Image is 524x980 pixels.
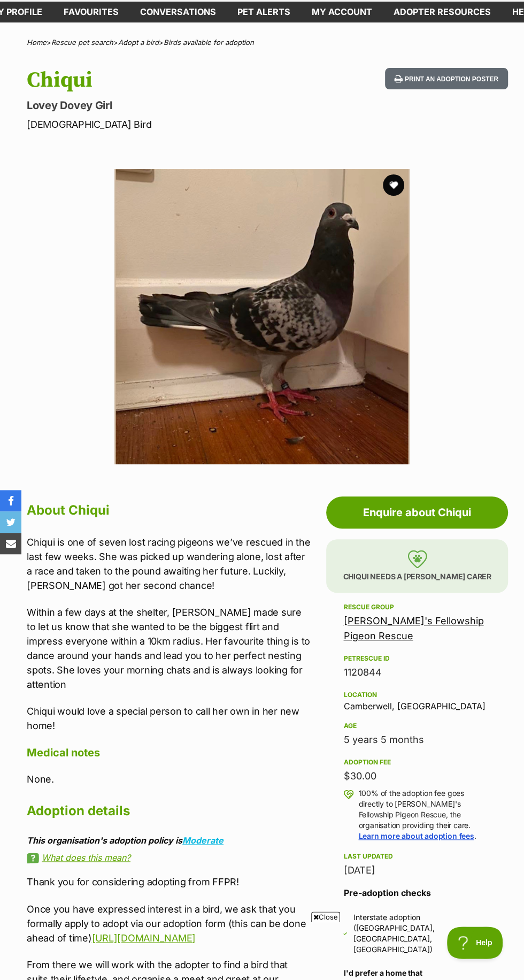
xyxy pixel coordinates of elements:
div: Interstate adoption ([GEOGRAPHIC_DATA], [GEOGRAPHIC_DATA], [GEOGRAPHIC_DATA]) [353,912,491,955]
div: Camberwell, [GEOGRAPHIC_DATA] [343,688,491,711]
h2: Adoption details [27,799,311,823]
a: Enquire about Chiqui [326,496,508,529]
p: Thank you for considering adopting from FFPR! [27,875,311,889]
button: favourite [383,174,404,196]
h4: Medical notes [27,746,311,760]
a: My account [301,2,383,22]
div: Adoption fee [343,758,491,767]
h2: About Chiqui [27,499,311,522]
h3: Pre-adoption checks [343,886,491,899]
iframe: Advertisement [67,927,457,975]
div: Last updated [343,852,491,861]
p: None. [27,772,311,786]
div: Location [343,691,491,699]
a: conversations [129,2,227,22]
p: Within a few days at the shelter, [PERSON_NAME] made sure to let us know that she wanted to be th... [27,605,311,692]
p: Chiqui needs a [PERSON_NAME] carer [326,539,508,593]
h1: Chiqui [27,68,322,93]
div: 1120844 [343,665,491,680]
a: Moderate [182,835,224,846]
p: 100% of the adoption fee goes directly to [PERSON_NAME]'s Fellowship Pigeon Rescue, the organisat... [358,788,491,841]
div: Rescue group [343,603,491,611]
span: Close [311,912,340,922]
a: Birds available for adoption [164,38,254,47]
a: What does this mean? [27,853,311,862]
p: Lovey Dovey Girl [27,98,322,113]
div: Age [343,722,491,730]
p: [DEMOGRAPHIC_DATA] Bird [27,117,322,132]
div: PetRescue ID [343,654,491,663]
a: Pet alerts [227,2,301,22]
a: Adopt a bird [118,38,159,47]
a: Learn more about adoption fees [358,831,474,840]
img: Photo of Chiqui [114,169,410,464]
p: Chiqui would love a special person to call her own in her new home! [27,704,311,733]
img: foster-care-31f2a1ccfb079a48fc4dc6d2a002ce68c6d2b76c7ccb9e0da61f6cd5abbf869a.svg [407,550,427,568]
p: Chiqui is one of seven lost racing pigeons we’ve rescued in the last few weeks. She was picked up... [27,535,311,593]
div: $30.00 [343,769,491,784]
div: 5 years 5 months [343,732,491,747]
a: Rescue pet search [51,38,113,47]
a: Adopter resources [383,2,502,22]
iframe: Help Scout Beacon - Open [447,927,503,959]
button: Print an adoption poster [385,68,508,90]
p: Once you have expressed interest in a bird, we ask that you formally apply to adopt via our adopt... [27,902,311,945]
div: This organisation's adoption policy is [27,836,311,845]
div: [DATE] [343,863,491,878]
a: [PERSON_NAME]'s Fellowship Pigeon Rescue [343,615,483,641]
a: Home [27,38,47,47]
a: Favourites [53,2,129,22]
